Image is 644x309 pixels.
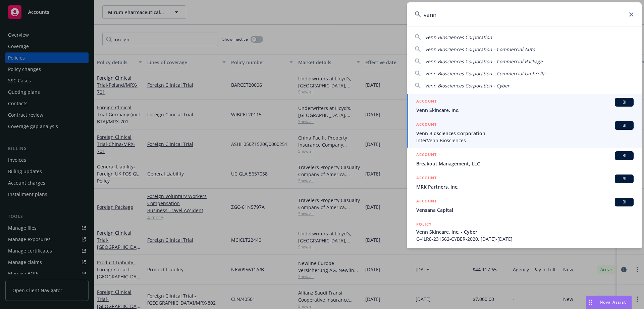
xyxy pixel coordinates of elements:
a: ACCOUNTBIVenn Biosciences CorporationInterVenn Biosciences [407,117,642,148]
span: Venn Biosciences Corporation - Commercial Umbrella [425,70,545,77]
span: BI [618,199,631,205]
span: InterVenn Biosciences [416,137,634,144]
h5: ACCOUNT [416,98,437,106]
span: BI [618,99,631,105]
span: C-4LR8-231562-CYBER-2020, [DATE]-[DATE] [416,235,634,242]
a: POLICYVenn Skincare, Inc. - CyberC-4LR8-231562-CYBER-2020, [DATE]-[DATE] [407,217,642,246]
span: Venn Biosciences Corporation - Commercial Auto [425,46,535,52]
span: MRK Partners, Inc. [416,183,634,190]
button: Nova Assist [586,296,632,309]
input: Search... [407,2,642,27]
span: Venn Biosciences Corporation - Cyber [425,82,509,89]
a: ACCOUNTBIVensana Capital [407,194,642,217]
h5: ACCOUNT [416,198,437,206]
span: Breakout Management, LLC [416,160,634,167]
a: ACCOUNTBIMRK Partners, Inc. [407,171,642,194]
span: Vensana Capital [416,206,634,214]
h5: ACCOUNT [416,175,437,183]
span: Venn Skincare, Inc. - Cyber [416,228,634,235]
span: BI [618,153,631,159]
span: BI [618,176,631,182]
h5: ACCOUNT [416,121,437,129]
span: Venn Biosciences Corporation [425,34,492,40]
div: Drag to move [586,296,594,309]
span: Nova Assist [600,299,626,305]
h5: ACCOUNT [416,151,437,159]
a: ACCOUNTBIVenn Skincare, Inc. [407,94,642,117]
span: Venn Biosciences Corporation - Commercial Package [425,58,543,65]
span: Venn Biosciences Corporation [416,130,634,137]
span: Venn Skincare, Inc. [416,107,634,114]
span: BI [618,122,631,128]
a: ACCOUNTBIBreakout Management, LLC [407,148,642,171]
h5: POLICY [416,221,432,228]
